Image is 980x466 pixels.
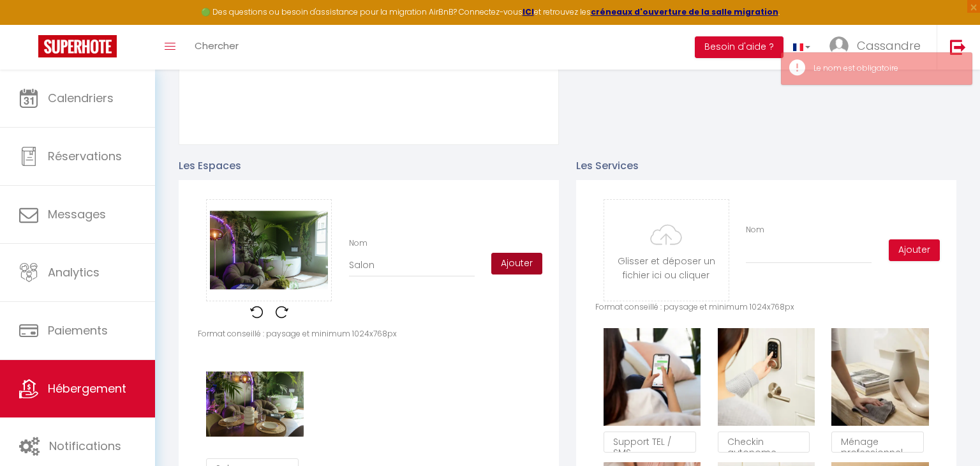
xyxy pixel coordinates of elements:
[813,63,959,75] div: Le nom est obligatoire
[857,38,921,54] span: Cassandre
[48,322,108,338] span: Paiements
[38,35,117,57] img: Super Booking
[695,36,783,58] button: Besoin d'aide ?
[250,306,263,319] img: rotate-left
[48,264,100,280] span: Analytics
[591,6,778,17] a: créneaux d'ouverture de la salle migration
[48,90,114,106] span: Calendriers
[820,25,937,70] a: ... Cassandre
[276,306,288,319] img: rotate-right
[195,39,239,52] span: Chercher
[523,6,534,17] a: ICI
[198,328,540,340] p: Format conseillé : paysage et minimum 1024x768px
[49,438,121,454] span: Notifications
[349,237,367,250] label: Nom
[576,158,956,174] p: Les Services
[950,39,966,55] img: logout
[48,148,122,164] span: Réservations
[179,158,559,174] p: Les Espaces
[829,36,849,56] img: ...
[10,5,48,43] button: Ouvrir le widget de chat LiveChat
[48,380,126,396] span: Hébergement
[185,25,248,70] a: Chercher
[595,301,937,313] p: Format conseillé : paysage et minimum 1024x768px
[889,239,940,261] button: Ajouter
[491,253,542,274] button: Ajouter
[48,206,106,222] span: Messages
[746,224,764,236] label: Nom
